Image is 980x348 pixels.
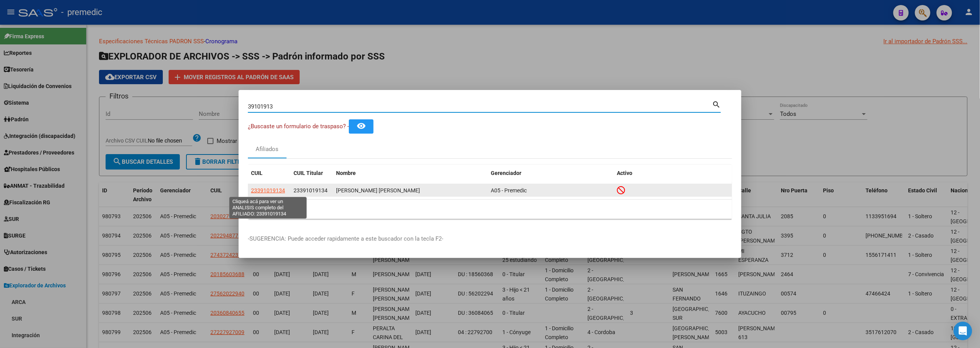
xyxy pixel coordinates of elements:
[614,165,732,182] datatable-header-cell: Activo
[488,165,614,182] datatable-header-cell: Gerenciador
[491,187,527,194] span: A05 - Premedic
[491,170,521,176] span: Gerenciador
[248,234,732,243] p: -SUGERENCIA: Puede acceder rapidamente a este buscador con la tecla F2-
[617,170,632,176] span: Activo
[248,165,290,182] datatable-header-cell: CUIL
[248,200,732,219] div: 1 total
[294,187,328,194] span: 23391019134
[251,187,285,194] span: 23391019134
[294,170,323,176] span: CUIL Titular
[712,99,721,109] mat-icon: search
[954,322,972,340] div: Open Intercom Messenger
[256,145,279,154] div: Afiliados
[336,170,356,176] span: Nombre
[333,165,488,182] datatable-header-cell: Nombre
[336,186,485,195] div: [PERSON_NAME] [PERSON_NAME]
[357,121,366,131] mat-icon: remove_red_eye
[290,165,333,182] datatable-header-cell: CUIL Titular
[248,123,349,130] span: ¿Buscaste un formulario de traspaso? -
[251,170,263,176] span: CUIL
